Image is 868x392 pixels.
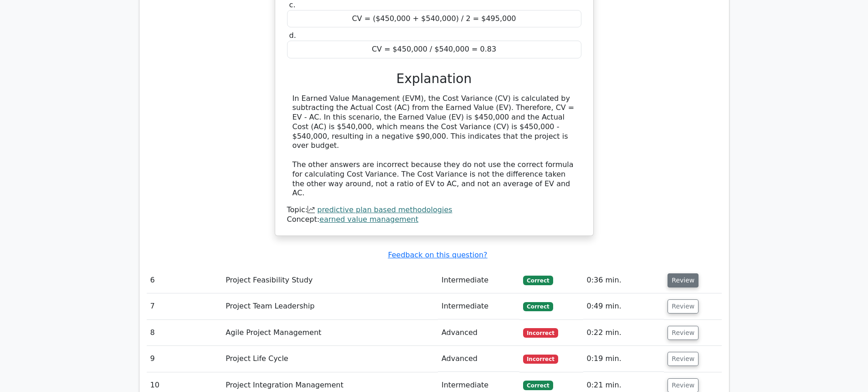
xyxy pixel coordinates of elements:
[287,10,581,28] div: CV = ($450,000 + $540,000) / 2 = $495,000
[668,299,699,314] button: Review
[583,346,664,372] td: 0:19 min.
[289,31,296,40] span: d.
[222,293,438,319] td: Project Team Leadership
[583,293,664,319] td: 0:49 min.
[583,267,664,293] td: 0:36 min.
[319,215,418,224] a: earned value management
[438,346,519,372] td: Advanced
[388,251,487,259] a: Feedback on this question?
[147,346,222,372] td: 9
[287,215,581,225] div: Concept:
[438,293,519,319] td: Intermediate
[287,205,581,215] div: Topic:
[147,267,222,293] td: 6
[438,320,519,346] td: Advanced
[222,267,438,293] td: Project Feasibility Study
[523,355,558,364] span: Incorrect
[293,94,576,199] div: In Earned Value Management (EVM), the Cost Variance (CV) is calculated by subtracting the Actual ...
[147,320,222,346] td: 8
[317,205,452,214] a: predictive plan based methodologies
[147,293,222,319] td: 7
[523,328,558,337] span: Incorrect
[222,320,438,346] td: Agile Project Management
[668,352,699,366] button: Review
[668,273,699,287] button: Review
[523,302,553,311] span: Correct
[583,320,664,346] td: 0:22 min.
[287,41,581,58] div: CV = $450,000 / $540,000 = 0.83
[222,346,438,372] td: Project Life Cycle
[289,0,296,9] span: c.
[668,326,699,340] button: Review
[523,381,553,390] span: Correct
[293,71,576,87] h3: Explanation
[438,267,519,293] td: Intermediate
[523,276,553,285] span: Correct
